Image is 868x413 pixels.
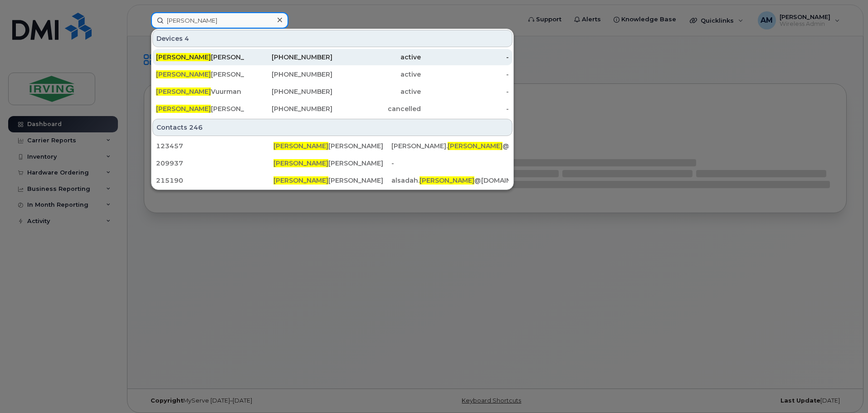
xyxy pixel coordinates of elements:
div: Contacts [152,119,512,136]
div: - [421,87,509,96]
div: active [332,87,421,96]
span: [PERSON_NAME] [273,176,328,185]
div: - [421,53,509,62]
span: [PERSON_NAME] [273,159,328,167]
div: [PERSON_NAME] [156,70,244,79]
div: 209937 [156,159,273,168]
a: [PERSON_NAME][PERSON_NAME][PHONE_NUMBER]active- [152,66,512,83]
div: - [421,70,509,79]
span: [PERSON_NAME] [448,142,502,150]
span: 246 [189,123,203,132]
div: [PERSON_NAME] [273,176,391,185]
a: [PERSON_NAME][PERSON_NAME][PHONE_NUMBER]cancelled- [152,101,512,117]
div: alsadah. @[DOMAIN_NAME] [391,176,509,185]
span: [PERSON_NAME] [156,87,211,96]
div: - [421,104,509,113]
div: active [332,70,421,79]
span: [PERSON_NAME] [273,142,328,150]
span: [PERSON_NAME] [156,53,211,61]
div: [PHONE_NUMBER] [244,87,333,96]
span: 4 [185,34,189,43]
div: Vuurman [156,87,244,96]
a: [PERSON_NAME][PERSON_NAME][PHONE_NUMBER]active- [152,49,512,65]
div: [PERSON_NAME] [156,53,244,62]
a: 123457[PERSON_NAME][PERSON_NAME][PERSON_NAME].[PERSON_NAME]@[DOMAIN_NAME] [152,138,512,154]
div: 215190 [156,176,273,185]
div: Devices [152,30,512,47]
a: 215190[PERSON_NAME][PERSON_NAME]alsadah.[PERSON_NAME]@[DOMAIN_NAME] [152,172,512,189]
div: 123457 [156,141,273,151]
div: cancelled [332,104,421,113]
div: [PHONE_NUMBER] [244,53,333,62]
span: [PERSON_NAME] [156,70,211,78]
div: [PHONE_NUMBER] [244,70,333,79]
a: 209937[PERSON_NAME][PERSON_NAME]- [152,155,512,171]
div: [PERSON_NAME] [273,141,391,151]
div: [PERSON_NAME] [273,159,391,168]
span: [PERSON_NAME] [419,176,474,185]
div: [PHONE_NUMBER] [244,104,333,113]
div: - [391,159,509,168]
div: [PERSON_NAME] [156,104,244,113]
span: [PERSON_NAME] [156,105,211,113]
div: [PERSON_NAME]. @[DOMAIN_NAME] [391,141,509,151]
div: active [332,53,421,62]
a: [PERSON_NAME]Vuurman[PHONE_NUMBER]active- [152,83,512,100]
